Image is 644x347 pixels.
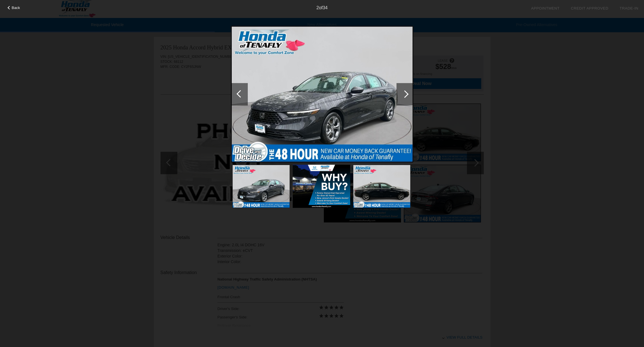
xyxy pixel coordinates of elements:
[323,5,328,10] span: 34
[531,6,560,10] a: Appointment
[232,165,290,208] img: image.aspx
[12,6,20,10] span: Back
[353,165,411,208] img: image.aspx
[293,165,350,208] img: image.aspx
[316,5,319,10] span: 2
[571,6,608,10] a: Credit Approved
[231,26,413,163] img: image.aspx
[620,6,638,10] a: Trade-In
